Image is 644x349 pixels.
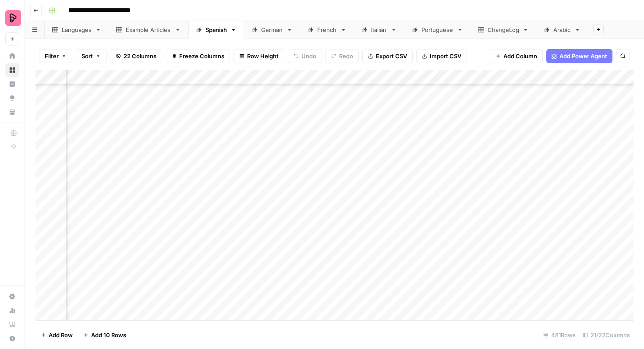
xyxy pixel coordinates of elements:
[261,25,283,34] div: German
[45,52,59,60] span: Filter
[76,49,106,63] button: Sort
[404,21,471,39] a: Portuguese
[490,49,543,63] button: Add Column
[188,21,244,39] a: Spanish
[110,49,162,63] button: 22 Columns
[124,52,156,60] span: 22 Columns
[5,105,19,119] a: Your Data
[5,77,19,91] a: Insights
[5,63,19,77] a: Browse
[488,25,519,34] div: ChangeLog
[109,21,188,39] a: Example Articles
[354,21,404,39] a: Italian
[5,317,19,331] a: Learning Hub
[416,49,467,63] button: Import CSV
[371,25,387,34] div: Italian
[91,331,126,339] span: Add 10 Rows
[579,328,633,342] div: 21/22 Columns
[536,21,588,39] a: Arabic
[35,328,78,342] button: Add Row
[301,52,316,60] span: Undo
[5,91,19,105] a: Opportunities
[39,49,72,63] button: Filter
[317,25,337,34] div: French
[421,25,453,34] div: Portuguese
[5,49,19,63] a: Home
[503,52,537,60] span: Add Column
[5,303,19,317] a: Usage
[166,49,230,63] button: Freeze Columns
[430,52,461,60] span: Import CSV
[5,10,21,26] img: Preply Logo
[78,328,131,342] button: Add 10 Rows
[300,21,354,39] a: French
[45,21,109,39] a: Languages
[205,25,227,34] div: Spanish
[339,52,353,60] span: Redo
[49,331,73,339] span: Add Row
[234,49,284,63] button: Row Height
[540,328,579,342] div: 481 Rows
[62,25,92,34] div: Languages
[376,52,407,60] span: Export CSV
[126,25,171,34] div: Example Articles
[553,25,571,34] div: Arabic
[471,21,536,39] a: ChangeLog
[81,52,93,60] span: Sort
[546,49,612,63] button: Add Power Agent
[5,289,19,303] a: Settings
[179,52,224,60] span: Freeze Columns
[362,49,413,63] button: Export CSV
[288,49,322,63] button: Undo
[5,7,19,29] button: Workspace: Preply
[244,21,300,39] a: German
[559,52,607,60] span: Add Power Agent
[326,49,359,63] button: Redo
[247,52,279,60] span: Row Height
[5,331,19,345] button: Help + Support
